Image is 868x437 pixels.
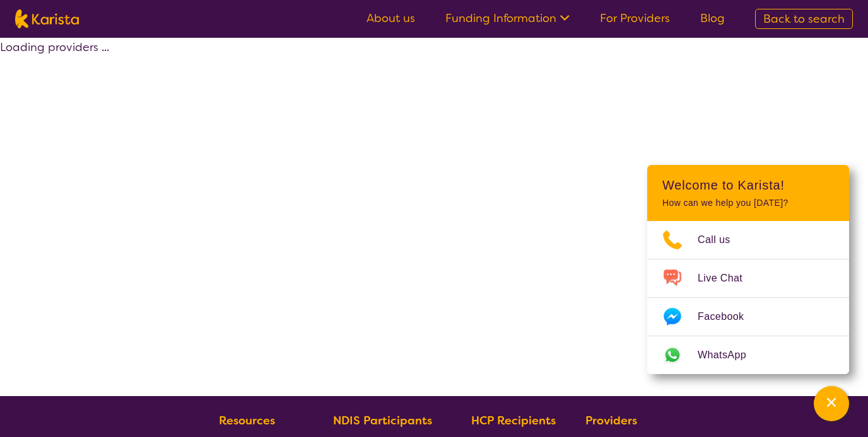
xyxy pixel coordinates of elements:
[445,11,570,26] a: Funding Information
[698,230,746,249] span: Call us
[647,221,849,374] ul: Choose channel
[600,11,670,26] a: For Providers
[219,413,275,428] b: Resources
[662,198,834,208] p: How can we help you [DATE]?
[698,346,761,365] span: WhatsApp
[814,386,849,421] button: Channel Menu
[15,9,79,28] img: Karista logo
[367,11,415,26] a: About us
[333,413,432,428] b: NDIS Participants
[698,307,759,326] span: Facebook
[755,9,853,29] a: Back to search
[585,413,637,428] b: Providers
[662,178,834,193] h2: Welcome to Karista!
[647,165,849,374] div: Channel Menu
[471,413,556,428] b: HCP Recipients
[700,11,725,26] a: Blog
[647,336,849,374] a: Web link opens in a new tab.
[698,269,758,288] span: Live Chat
[763,11,845,26] span: Back to search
